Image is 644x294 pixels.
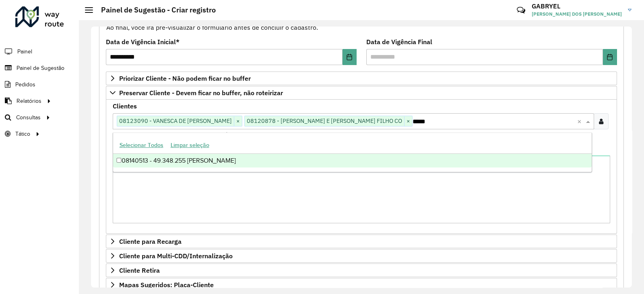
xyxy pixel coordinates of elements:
a: Cliente Retira [106,263,617,277]
span: Relatórios [17,97,41,105]
span: Tático [15,130,30,138]
span: Painel de Sugestão [17,64,64,72]
button: Limpar seleção [167,139,213,151]
span: Clear all [577,116,584,126]
label: Clientes [113,101,137,111]
span: [PERSON_NAME] DOS [PERSON_NAME] [532,10,622,18]
h3: GABRYEL [532,2,622,10]
span: Cliente para Multi-CDD/Internalização [119,253,233,259]
label: Data de Vigência Final [366,37,432,47]
a: Priorizar Cliente - Não podem ficar no buffer [106,71,617,85]
span: Preservar Cliente - Devem ficar no buffer, não roteirizar [119,90,283,96]
span: Cliente Retira [119,267,160,274]
a: Contato Rápido [512,2,530,19]
button: Choose Date [343,49,357,65]
a: Mapas Sugeridos: Placa-Cliente [106,278,617,292]
span: Priorizar Cliente - Não podem ficar no buffer [119,75,251,82]
div: 08140513 - 49.348.255 [PERSON_NAME] [113,154,592,167]
span: 08123090 - VANESCA DE [PERSON_NAME] [117,116,234,126]
span: Painel [17,47,32,56]
span: 08120878 - [PERSON_NAME] E [PERSON_NAME] FILHO CO [245,116,404,126]
label: Data de Vigência Inicial [106,37,180,47]
span: Consultas [16,113,41,122]
h2: Painel de Sugestão - Criar registro [93,6,216,14]
span: Mapas Sugeridos: Placa-Cliente [119,282,214,288]
div: Preservar Cliente - Devem ficar no buffer, não roteirizar [106,100,617,234]
span: Cliente para Recarga [119,238,182,245]
a: Cliente para Multi-CDD/Internalização [106,249,617,263]
small: Clientes que não devem ser roteirizados – Máximo 50 PDVS [113,131,263,138]
ng-dropdown-panel: Options list [113,133,592,172]
span: × [234,116,242,126]
button: Choose Date [603,49,617,65]
span: Pedidos [15,80,35,89]
a: Cliente para Recarga [106,235,617,248]
a: Preservar Cliente - Devem ficar no buffer, não roteirizar [106,86,617,100]
span: × [404,116,412,126]
button: Selecionar Todos [116,139,167,151]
